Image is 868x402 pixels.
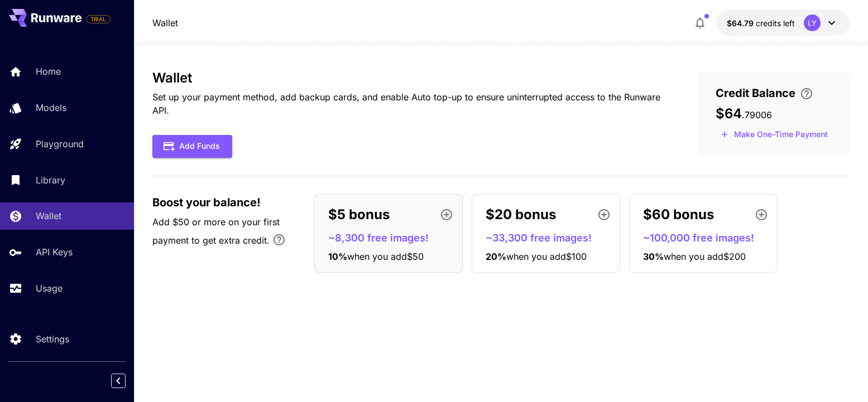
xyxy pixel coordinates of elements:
span: $64.79 [727,18,756,28]
p: Set up your payment method, add backup cards, and enable Auto top-up to ensure uninterrupted acce... [152,90,662,117]
div: Collapse sidebar [119,371,134,391]
span: 30 % [643,251,664,262]
span: TRIAL [87,15,110,23]
a: Wallet [152,16,178,30]
p: $60 bonus [643,205,714,225]
p: API Keys [36,245,73,259]
button: $64.79006LY [716,10,850,36]
span: $64 [716,105,742,122]
p: ~33,300 free images! [486,230,615,245]
p: ~8,300 free images! [328,230,458,245]
div: $64.79006 [727,17,795,29]
p: ~100,000 free images! [643,230,773,245]
button: Bonus applies only to your first payment, up to 30% on the first $1,000. [268,229,290,251]
span: when you add $200 [664,251,746,262]
button: Enter your card details and choose an Auto top-up amount to avoid service interruptions. We'll au... [795,87,818,100]
p: $20 bonus [486,205,556,225]
span: when you add $50 [347,251,424,262]
span: Boost your balance! [152,194,261,211]
button: Collapse sidebar [111,374,126,388]
div: LY [804,14,821,31]
p: Models [36,101,66,114]
button: Add Funds [152,135,232,158]
p: $5 bonus [328,205,390,225]
span: Add $50 or more on your first payment to get extra credit. [152,216,280,246]
nav: breadcrumb [152,16,178,30]
p: Home [36,65,61,78]
span: 20 % [486,251,506,262]
span: when you add $100 [506,251,587,262]
h3: Wallet [152,70,662,86]
span: Add your payment card to enable full platform functionality. [86,12,111,26]
span: 10 % [328,251,347,262]
p: Playground [36,137,84,151]
p: Library [36,173,65,187]
span: . 79006 [742,109,772,120]
p: Usage [36,282,63,295]
span: credits left [756,18,795,28]
p: Wallet [36,209,61,222]
p: Settings [36,332,69,346]
span: Credit Balance [716,85,795,101]
button: Make a one-time, non-recurring payment [716,126,833,143]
